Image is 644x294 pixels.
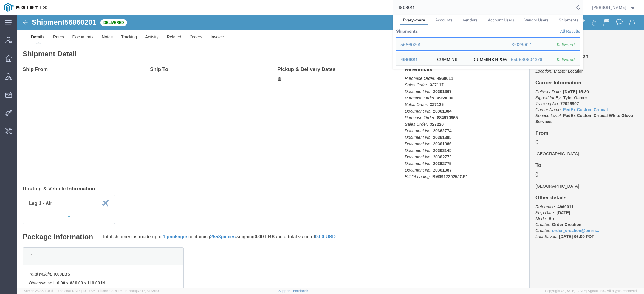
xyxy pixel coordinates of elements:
a: Support [278,289,293,293]
div: CUMMINS [437,52,457,65]
span: Copyright © [DATE]-[DATE] Agistix Inc., All Rights Reserved [545,288,637,293]
span: Vendors [463,18,478,22]
a: Feedback [293,289,308,293]
div: Delivered [557,42,576,48]
span: [DATE] 09:39:01 [136,289,160,293]
span: [DATE] 10:47:06 [71,289,95,293]
span: 4969011 [400,57,417,62]
div: 56860201 [400,42,429,48]
div: 72026907 [510,42,548,48]
span: Kaitlyn Hostetler [592,4,626,11]
span: Client: 2025.19.0-129fbcf [98,289,160,293]
button: [PERSON_NAME] [592,4,636,11]
span: Server: 2025.19.0-d447cefac8f [24,289,95,293]
iframe: FS Legacy Container [17,15,644,288]
span: Everywhere [403,18,425,22]
img: logo [4,3,47,12]
span: Accounts [435,18,453,22]
span: Shipments [559,18,578,22]
div: 559530604276 [510,57,548,63]
span: Vendor Users [524,18,549,22]
div: 4969011 [400,57,429,63]
input: Search for shipment number, reference number [393,0,574,15]
table: Search Results [396,25,583,69]
span: Account Users [488,18,514,22]
div: CUMMINS NPOWER, LLC [474,52,502,65]
div: Delivered [557,57,576,63]
th: Shipments [396,25,418,37]
a: View all shipments found by criterion [560,29,580,34]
